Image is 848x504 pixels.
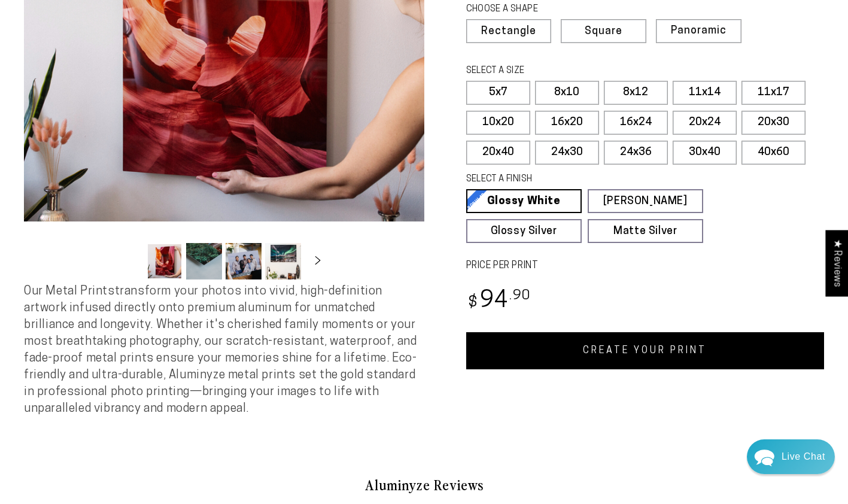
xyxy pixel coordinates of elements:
[466,259,825,273] label: PRICE PER PRINT
[741,111,806,135] label: 20x30
[466,173,676,186] legend: SELECT A FINISH
[466,332,825,369] a: CREATE YOUR PRINT
[24,286,417,415] span: Our Metal Prints transform your photos into vivid, high-definition artwork infused directly onto ...
[585,26,622,37] span: Square
[588,219,703,243] a: Matte Silver
[671,25,727,37] span: Panoramic
[673,141,737,165] label: 30x40
[747,439,835,474] div: Chat widget toggle
[673,81,737,105] label: 11x14
[305,248,331,274] button: Slide right
[604,81,668,105] label: 8x12
[535,81,599,105] label: 8x10
[186,243,222,280] button: Load image 2 in gallery view
[466,219,582,243] a: Glossy Silver
[468,295,478,311] span: $
[825,230,848,296] div: Click to open Judge.me floating reviews tab
[466,65,676,78] legend: SELECT A SIZE
[147,243,183,280] button: Load image 1 in gallery view
[466,81,530,105] label: 5x7
[117,248,143,274] button: Slide left
[466,189,582,213] a: Glossy White
[265,243,301,280] button: Load image 4 in gallery view
[741,81,806,105] label: 11x17
[509,289,531,303] sup: .90
[75,475,774,495] h2: Aluminyze Reviews
[604,141,668,165] label: 24x36
[673,111,737,135] label: 20x24
[782,439,825,474] div: Contact Us Directly
[535,111,599,135] label: 16x20
[535,141,599,165] label: 24x30
[741,141,806,165] label: 40x60
[604,111,668,135] label: 16x24
[588,189,703,213] a: [PERSON_NAME]
[481,26,536,37] span: Rectangle
[466,290,531,313] bdi: 94
[466,3,631,16] legend: CHOOSE A SHAPE
[466,141,530,165] label: 20x40
[226,243,262,280] button: Load image 3 in gallery view
[466,111,530,135] label: 10x20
